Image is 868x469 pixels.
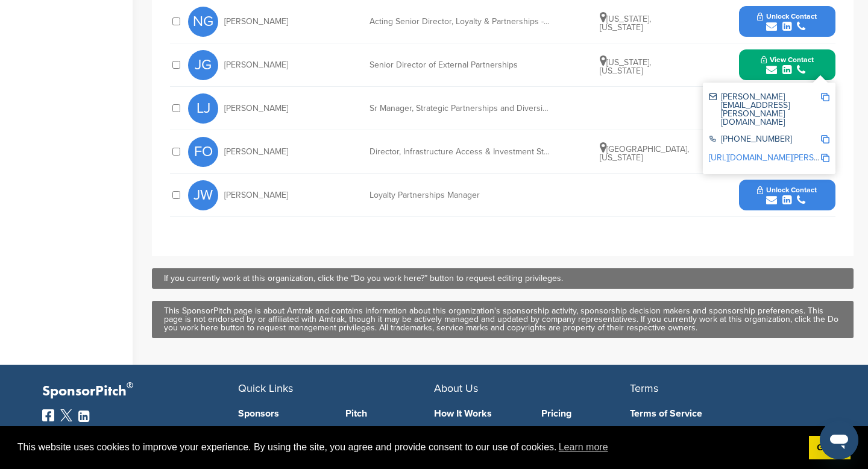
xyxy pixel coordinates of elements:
[821,154,829,162] img: Copy
[757,186,817,194] span: Unlock Contact
[434,409,523,418] a: How It Works
[709,93,820,127] div: [PERSON_NAME][EMAIL_ADDRESS][PERSON_NAME][DOMAIN_NAME]
[188,7,218,37] span: NG
[600,144,689,163] span: [GEOGRAPHIC_DATA], [US_STATE]
[164,307,841,332] div: This SponsorPitch page is about Amtrak and contains information about this organization's sponsor...
[188,50,218,80] span: JG
[370,17,550,26] div: Acting Senior Director, Loyalty & Partnerships - Amtrak Guest Rewards
[743,177,831,213] button: Unlock Contact
[60,409,72,421] img: Twitter
[709,135,820,145] div: [PHONE_NUMBER]
[42,409,54,421] img: Facebook
[757,12,817,20] span: Unlock Contact
[370,61,550,69] div: Senior Director of External Partnerships
[127,378,133,393] span: ®
[434,382,478,395] span: About Us
[188,180,218,210] span: JW
[600,14,651,33] span: [US_STATE], [US_STATE]
[370,148,550,156] div: Director, Infrastructure Access & Investment Strategic Partnerships
[188,93,218,124] span: LJ
[746,47,828,83] button: View Contact
[809,436,851,460] a: dismiss cookie message
[743,4,831,40] button: Unlock Contact
[224,17,288,26] span: [PERSON_NAME]
[820,421,858,459] iframe: Button to launch messaging window
[17,438,799,456] span: This website uses cookies to improve your experience. By using the site, you agree and provide co...
[630,382,658,395] span: Terms
[600,57,651,76] span: [US_STATE], [US_STATE]
[709,153,856,163] a: [URL][DOMAIN_NAME][PERSON_NAME]
[370,104,550,113] div: Sr Manager, Strategic Partnerships and Diversity Recruitment
[541,409,631,418] a: Pricing
[821,93,829,101] img: Copy
[42,383,238,400] p: SponsorPitch
[557,438,610,456] a: learn more about cookies
[188,137,218,167] span: FO
[370,191,550,200] div: Loyalty Partnerships Manager
[224,148,288,156] span: [PERSON_NAME]
[761,55,814,64] span: View Contact
[224,191,288,200] span: [PERSON_NAME]
[238,409,327,418] a: Sponsors
[224,61,288,69] span: [PERSON_NAME]
[821,135,829,143] img: Copy
[345,409,435,418] a: Pitch
[630,409,808,418] a: Terms of Service
[164,274,841,283] div: If you currently work at this organization, click the “Do you work here?” button to request editi...
[238,382,293,395] span: Quick Links
[224,104,288,113] span: [PERSON_NAME]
